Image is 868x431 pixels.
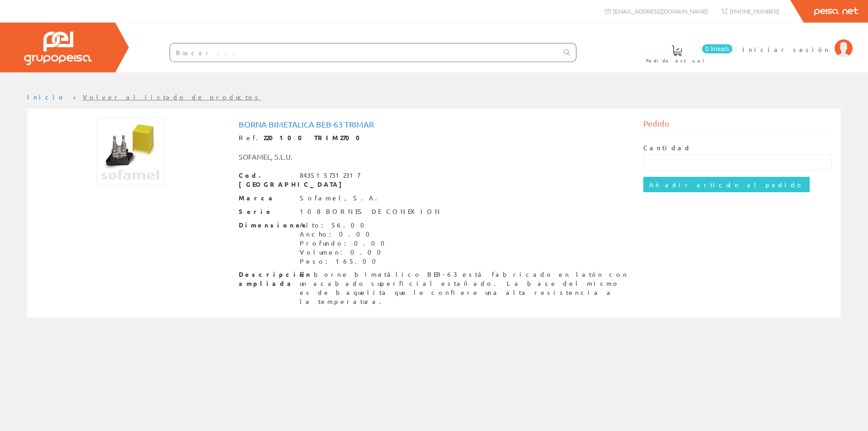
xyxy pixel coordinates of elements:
[170,43,558,62] input: Buscar ...
[300,270,630,306] div: El borne bimetálico BEB-63 está fabricado en latón con un acabado superficial estañado. La base d...
[83,93,261,101] a: Volver al listado de productos
[97,118,165,185] img: Foto artículo Borna Bimetalica Beb-63 Trimar (150x150)
[239,221,293,230] span: Dimensiones
[300,257,390,266] div: Peso: 165.00
[613,7,708,15] span: [EMAIL_ADDRESS][DOMAIN_NAME]
[300,207,442,216] div: 108 BORNES DE CONEXION
[300,194,383,203] div: Sofamel, S.A.
[239,270,293,288] span: Descripción ampliada
[239,171,293,189] span: Cod. [GEOGRAPHIC_DATA]
[702,44,732,53] span: 0 línea/s
[300,239,390,248] div: Profundo: 0.00
[27,93,66,101] a: Inicio
[239,194,293,203] span: Marca
[646,56,708,65] span: Pedido actual
[643,177,810,192] input: Añadir artículo al pedido
[239,133,630,142] div: Ref.
[643,143,691,152] label: Cantidad
[264,133,366,142] strong: 220100 TRIM2700
[300,230,390,239] div: Ancho: 0.00
[730,7,779,15] span: [PHONE_NUMBER]
[24,32,92,65] img: Grupo Peisa
[300,221,390,230] div: Alto: 56.00
[742,45,830,54] span: Iniciar sesión
[742,38,853,46] a: Iniciar sesión
[239,207,293,216] span: Serie
[239,120,630,129] h1: Borna Bimetalica Beb-63 Trimar
[643,118,832,134] div: Pedido
[300,171,360,180] div: 8435157312317
[300,248,390,257] div: Volumen: 0.00
[232,152,468,162] div: SOFAMEL, S.L.U.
